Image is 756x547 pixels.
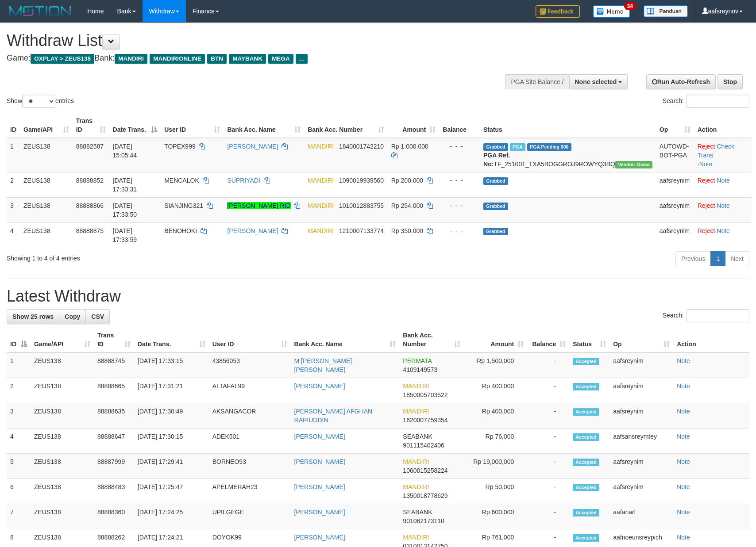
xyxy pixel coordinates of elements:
[573,534,599,542] span: Accepted
[94,352,134,378] td: 88888745
[209,378,291,403] td: ALTAFAL99
[294,357,352,373] a: M [PERSON_NAME] [PERSON_NAME]
[7,222,20,248] td: 4
[308,143,334,150] span: MANDIRI
[403,433,432,440] span: SEABANK
[464,479,527,504] td: Rp 50,000
[76,202,104,209] span: 88888866
[7,352,31,378] td: 1
[31,403,94,428] td: ZEUS138
[505,74,569,89] div: PGA Site Balance /
[403,534,429,541] span: MANDIRI
[656,113,694,138] th: Op: activate to sort column ascending
[134,454,209,479] td: [DATE] 17:29:41
[575,78,617,85] span: None selected
[464,454,527,479] td: Rp 19,000,000
[443,201,476,210] div: - - -
[677,383,690,390] a: Note
[209,352,291,378] td: 43856053
[7,138,20,172] td: 1
[73,113,109,138] th: Trans ID: activate to sort column ascending
[294,383,345,390] a: [PERSON_NAME]
[677,483,690,490] a: Note
[403,509,432,516] span: SEABANK
[20,197,73,222] td: ZEUS138
[31,378,94,403] td: ZEUS138
[294,534,345,541] a: [PERSON_NAME]
[85,309,110,324] a: CSV
[677,357,690,364] a: Note
[609,378,673,403] td: aafsreynim
[483,203,508,210] span: Grabbed
[227,143,278,150] a: [PERSON_NAME]
[694,138,752,172] td: · ·
[94,327,134,352] th: Trans ID: activate to sort column ascending
[109,113,161,138] th: Date Trans.: activate to sort column descending
[31,54,94,64] span: OXPLAY > ZEUS138
[7,250,309,263] div: Showing 1 to 4 of 4 entries
[296,54,308,64] span: ...
[510,143,525,151] span: Marked by aafnoeunsreypich
[656,172,694,197] td: aafsreynim
[403,442,444,449] span: Copy 901115402406 to clipboard
[439,113,480,138] th: Balance
[403,458,429,465] span: MANDIRI
[161,113,224,138] th: User ID: activate to sort column ascending
[7,428,31,454] td: 4
[464,352,527,378] td: Rp 1,500,000
[113,202,137,218] span: [DATE] 17:33:50
[294,483,345,490] a: [PERSON_NAME]
[663,309,749,322] label: Search:
[698,143,734,159] a: Check Trans
[209,327,291,352] th: User ID: activate to sort column ascending
[609,479,673,504] td: aafsreynim
[209,504,291,529] td: UPILGEGE
[22,95,55,108] select: Showentries
[443,176,476,185] div: - - -
[115,54,147,64] span: MANDIRI
[31,428,94,454] td: ZEUS138
[403,366,437,373] span: Copy 4109149573 to clipboard
[677,458,690,465] a: Note
[694,113,752,138] th: Action
[725,251,749,266] a: Next
[31,352,94,378] td: ZEUS138
[527,403,569,428] td: -
[569,74,628,89] button: None selected
[227,227,278,234] a: [PERSON_NAME]
[403,483,429,490] span: MANDIRI
[308,177,334,184] span: MANDIRI
[229,54,266,64] span: MAYBANK
[403,408,429,415] span: MANDIRI
[134,428,209,454] td: [DATE] 17:30:15
[150,54,205,64] span: MANDIRIONLINE
[94,428,134,454] td: 88888647
[699,161,713,168] a: Note
[339,143,384,150] span: Copy 1840001742210 to clipboard
[673,327,749,352] th: Action
[443,142,476,151] div: - - -
[7,172,20,197] td: 2
[403,517,444,524] span: Copy 901062173110 to clipboard
[7,287,749,305] h1: Latest Withdraw
[677,433,690,440] a: Note
[403,391,447,398] span: Copy 1850005703522 to clipboard
[573,358,599,365] span: Accepted
[573,383,599,390] span: Accepted
[76,143,104,150] span: 88882587
[483,143,508,151] span: Grabbed
[483,228,508,235] span: Grabbed
[339,227,384,234] span: Copy 1210007133774 to clipboard
[480,113,656,138] th: Status
[710,251,725,266] a: 1
[573,433,599,441] span: Accepted
[698,202,715,209] a: Reject
[717,177,730,184] a: Note
[573,408,599,416] span: Accepted
[717,227,730,234] a: Note
[403,357,432,364] span: PERMATA
[675,251,711,266] a: Previous
[656,138,694,172] td: AUTOWD-BOT-PGA
[646,74,716,89] a: Run Auto-Refresh
[134,504,209,529] td: [DATE] 17:24:25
